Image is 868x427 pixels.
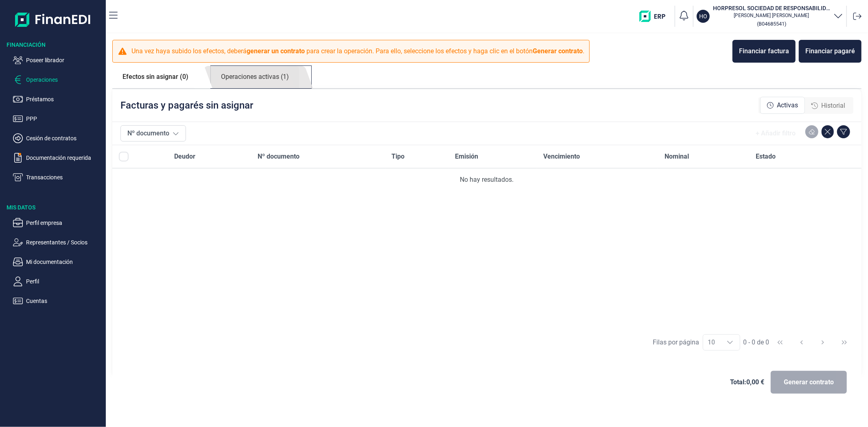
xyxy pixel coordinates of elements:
[211,66,299,88] a: Operaciones activas (1)
[770,333,790,352] button: First Page
[119,152,129,161] div: All items unselected
[455,152,479,161] span: Emisión
[697,4,843,28] button: HOHORPRESOL SOCIEDAD DE RESPONSABILIDAD LIMITADA[PERSON_NAME] [PERSON_NAME](B04685541)
[247,47,305,55] b: generar un contrato
[119,175,855,185] div: No hay resultados.
[835,333,854,352] button: Last Page
[13,114,103,124] button: PPP
[26,237,103,247] p: Representantes / Socios
[131,46,584,56] p: Una vez haya subido los efectos, deberá para crear la operación. Para ello, seleccione los efecto...
[699,12,707,20] p: HO
[13,257,103,267] button: Mi documentación
[730,377,764,387] span: Total: 0,00 €
[13,218,103,228] button: Perfil empresa
[13,94,103,104] button: Préstamos
[26,75,103,85] p: Operaciones
[713,12,830,19] p: [PERSON_NAME] [PERSON_NAME]
[15,7,91,33] img: Logo de aplicación
[805,46,855,56] div: Financiar pagaré
[639,11,671,22] img: erp
[392,152,405,161] span: Tipo
[13,55,103,65] button: Poseer librador
[26,218,103,228] p: Perfil empresa
[533,47,583,55] b: Generar contrato
[792,333,811,352] button: Previous Page
[544,152,580,161] span: Vencimiento
[13,172,103,182] button: Transacciones
[26,257,103,267] p: Mi documentación
[665,152,689,161] span: Nominal
[258,152,300,161] span: Nº documento
[26,94,103,104] p: Préstamos
[13,296,103,306] button: Cuentas
[112,66,199,88] a: Efectos sin asignar (0)
[777,100,798,110] span: Activas
[653,338,700,347] div: Filas por página
[26,277,103,286] p: Perfil
[13,237,103,247] button: Representantes / Socios
[739,46,789,56] div: Financiar factura
[713,4,830,12] h3: HORPRESOL SOCIEDAD DE RESPONSABILIDAD LIMITADA
[13,133,103,143] button: Cesión de contratos
[26,55,103,65] p: Poseer librador
[720,335,740,350] div: Choose
[805,98,852,114] div: Historial
[756,152,776,161] span: Estado
[26,153,103,163] p: Documentación requerida
[120,125,186,142] button: Nº documento
[821,101,845,111] span: Historial
[799,40,861,63] button: Financiar pagaré
[175,152,196,161] span: Deudor
[813,333,833,352] button: Next Page
[13,153,103,163] button: Documentación requerida
[743,339,770,346] span: 0 - 0 de 0
[13,75,103,85] button: Operaciones
[757,21,786,27] small: Copiar cif
[732,40,796,63] button: Financiar factura
[26,296,103,306] p: Cuentas
[13,277,103,286] button: Perfil
[26,172,103,182] p: Transacciones
[760,97,805,114] div: Activas
[26,133,103,143] p: Cesión de contratos
[26,114,103,124] p: PPP
[120,99,253,112] p: Facturas y pagarés sin asignar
